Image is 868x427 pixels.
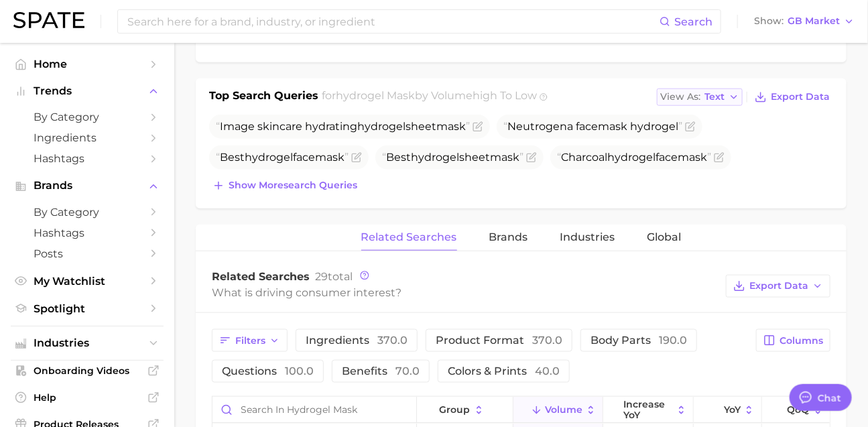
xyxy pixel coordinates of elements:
[704,93,725,101] span: Text
[34,275,141,288] span: My Watchlist
[489,231,528,243] span: Brands
[473,89,538,102] span: high to low
[526,152,537,163] button: Flag as miscategorized or irrelevant
[361,231,457,243] span: Related Searches
[440,404,471,415] span: group
[395,365,420,377] span: 70.0
[503,120,682,133] span: Neutrogena face
[411,151,459,164] span: hydrogel
[34,391,141,404] span: Help
[357,120,406,133] span: hydrogel
[382,151,523,164] span: Best sheet
[212,284,719,302] div: What is driving consumer interest?
[34,206,141,219] span: by Category
[749,280,808,292] span: Export Data
[751,13,858,30] button: ShowGB Market
[436,334,562,347] span: product format
[762,397,830,423] button: QoQ
[11,333,164,353] button: Industries
[212,397,416,422] input: Search in hydrogel mask
[545,404,582,415] span: Volume
[11,271,164,292] a: My Watchlist
[607,151,656,164] span: hydrogel
[11,176,164,196] button: Brands
[11,127,164,148] a: Ingredients
[315,270,353,283] span: total
[694,397,762,423] button: YoY
[591,334,687,347] span: body parts
[377,334,408,347] span: 370.0
[685,121,696,132] button: Flag as miscategorized or irrelevant
[724,404,741,415] span: YoY
[754,17,784,25] span: Show
[532,334,562,347] span: 370.0
[448,365,560,377] span: colors & prints
[285,365,314,377] span: 100.0
[209,176,361,195] button: Show moresearch queries
[322,88,538,107] h2: for by Volume
[11,387,164,408] a: Help
[209,88,318,107] h1: Top Search Queries
[315,270,328,283] span: 29
[235,335,265,347] span: Filters
[34,180,141,192] span: Brands
[336,89,416,102] span: hydrogel mask
[34,365,141,377] span: Onboarding Videos
[34,152,141,165] span: Hashtags
[660,93,700,101] span: View As
[674,15,712,28] span: Search
[659,334,687,347] span: 190.0
[11,243,164,264] a: Posts
[490,151,519,164] span: mask
[473,121,483,132] button: Flag as miscategorized or irrelevant
[34,337,141,349] span: Industries
[771,91,830,103] span: Export Data
[34,58,141,70] span: Home
[351,152,362,163] button: Flag as miscategorized or irrelevant
[11,202,164,223] a: by Category
[436,120,466,133] span: mask
[630,120,678,133] span: hydrogel
[315,151,345,164] span: mask
[222,365,314,377] span: questions
[34,247,141,260] span: Posts
[13,12,84,28] img: SPATE
[11,107,164,127] a: by Category
[647,231,682,243] span: Global
[34,131,141,144] span: Ingredients
[535,365,560,377] span: 40.0
[11,298,164,319] a: Spotlight
[788,404,810,415] span: QoQ
[657,88,743,106] button: View AsText
[788,17,840,25] span: GB Market
[306,334,408,347] span: ingredients
[624,399,673,420] span: increase YoY
[216,151,349,164] span: Best face
[678,151,707,164] span: mask
[560,231,615,243] span: Industries
[726,275,830,298] button: Export Data
[780,335,823,347] span: Columns
[11,81,164,101] button: Trends
[11,148,164,169] a: Hashtags
[714,152,725,163] button: Flag as miscategorized or irrelevant
[229,180,357,191] span: Show more search queries
[216,120,470,133] span: Image skincare hydrating sheet
[11,361,164,381] a: Onboarding Videos
[11,54,164,74] a: Home
[212,329,288,352] button: Filters
[751,88,833,107] button: Export Data
[212,270,310,283] span: Related Searches
[245,151,293,164] span: hydrogel
[342,365,420,377] span: benefits
[603,397,693,423] button: increase YoY
[11,223,164,243] a: Hashtags
[417,397,513,423] button: group
[557,151,711,164] span: Charcoal face
[126,10,660,33] input: Search here for a brand, industry, or ingredient
[34,227,141,239] span: Hashtags
[513,397,603,423] button: Volume
[34,111,141,123] span: by Category
[34,85,141,97] span: Trends
[34,302,141,315] span: Spotlight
